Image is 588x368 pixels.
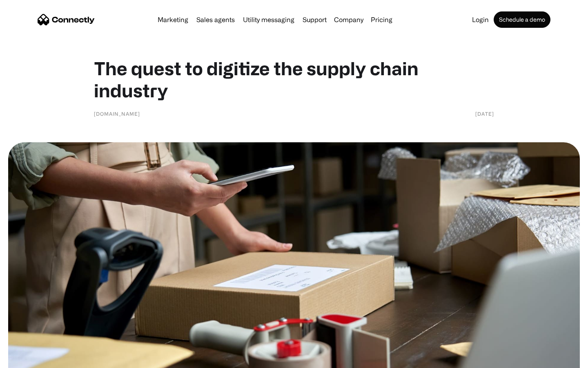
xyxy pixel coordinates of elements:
[193,16,238,23] a: Sales agents
[334,14,363,25] div: Company
[299,16,330,23] a: Support
[94,110,140,118] div: [DOMAIN_NAME]
[16,354,49,365] ul: Language list
[475,110,494,118] div: [DATE]
[154,16,192,23] a: Marketing
[94,57,494,101] h1: The quest to digitize the supply chain industry
[469,16,492,23] a: Login
[240,16,298,23] a: Utility messaging
[367,16,396,23] a: Pricing
[494,11,550,28] a: Schedule a demo
[8,354,49,365] aside: Language selected: English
